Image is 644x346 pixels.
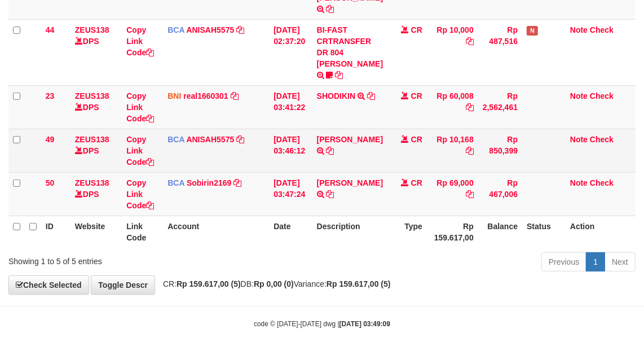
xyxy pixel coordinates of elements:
strong: Rp 159.617,00 (5) [177,279,241,288]
a: Copy Rp 10,000 to clipboard [466,37,474,46]
a: Note [570,178,588,187]
th: Link Code [122,216,163,248]
span: CR [411,25,422,34]
td: Rp 2,562,461 [478,85,522,129]
td: Rp 10,168 [427,129,478,172]
span: CR [411,135,422,144]
th: ID [41,216,70,248]
small: code © [DATE]-[DATE] dwg | [254,320,390,328]
th: Rp 159.617,00 [427,216,478,248]
a: Check [590,25,614,34]
a: Check Selected [8,275,89,295]
a: Copy Rp 10,168 to clipboard [466,146,474,155]
span: CR: DB: Variance: [157,279,391,288]
td: Rp 850,399 [478,129,522,172]
a: Copy RAMA SARMADA to clipboard [327,190,334,199]
td: [DATE] 03:46:12 [269,129,312,172]
a: ZEUS138 [75,25,109,34]
a: Next [605,252,636,271]
a: ANISAH5575 [186,25,234,34]
th: Action [566,216,636,248]
a: Copy Rp 69,000 to clipboard [466,190,474,199]
span: 44 [46,25,55,34]
span: BCA [167,135,184,144]
th: Description [312,216,387,248]
td: Rp 10,000 [427,19,478,85]
span: BNI [167,91,181,100]
a: Copy Link Code [126,25,154,57]
a: Toggle Descr [91,275,155,295]
a: ANISAH5575 [186,135,234,144]
th: Balance [478,216,522,248]
a: Copy ANISAH5575 to clipboard [236,135,244,144]
a: SHODIKIN [317,91,355,100]
strong: [DATE] 03:49:09 [339,320,390,328]
td: Rp 487,516 [478,19,522,85]
td: BI-FAST CRTRANSFER DR 804 [PERSON_NAME] [312,19,387,85]
div: Showing 1 to 5 of 5 entries [8,251,260,267]
a: ZEUS138 [75,135,109,144]
span: BCA [167,178,184,187]
a: Note [570,135,588,144]
th: Website [70,216,122,248]
a: Check [590,178,614,187]
span: Has Note [527,26,538,36]
span: 23 [46,91,55,100]
a: Copy Link Code [126,91,154,123]
a: ZEUS138 [75,178,109,187]
a: [PERSON_NAME] [317,178,383,187]
td: DPS [70,172,122,216]
td: Rp 467,006 [478,172,522,216]
th: Account [163,216,269,248]
a: Check [590,91,614,100]
a: Copy Link Code [126,135,154,167]
a: Check [590,135,614,144]
th: Date [269,216,312,248]
td: Rp 69,000 [427,172,478,216]
a: Copy BI-FAST CRTRANSFER DR 804 SUKARDI to clipboard [336,71,343,80]
td: DPS [70,85,122,129]
td: [DATE] 02:37:20 [269,19,312,85]
a: Note [570,91,588,100]
a: Note [570,25,588,34]
td: DPS [70,129,122,172]
th: Type [387,216,427,248]
strong: Rp 159.617,00 (5) [327,279,391,288]
span: 49 [46,135,55,144]
td: Rp 60,008 [427,85,478,129]
td: [DATE] 03:41:22 [269,85,312,129]
td: [DATE] 03:47:24 [269,172,312,216]
a: Copy Sobirin2169 to clipboard [233,178,241,187]
a: real1660301 [183,91,228,100]
span: CR [411,91,422,100]
a: Copy Rp 60,008 to clipboard [466,103,474,112]
a: Sobirin2169 [187,178,231,187]
span: CR [411,178,422,187]
a: Copy BI-FAST CRTRANSFER DR 804 AGUS SALIM to clipboard [327,5,334,14]
a: Copy ANISAH5575 to clipboard [236,25,244,34]
span: BCA [167,25,184,34]
a: Previous [541,252,586,271]
a: Copy Link Code [126,178,154,210]
a: [PERSON_NAME] [317,135,383,144]
a: 1 [586,252,605,271]
span: 50 [46,178,55,187]
th: Status [522,216,566,248]
a: Copy INA PAUJANAH to clipboard [327,146,334,155]
a: Copy real1660301 to clipboard [231,91,239,100]
strong: Rp 0,00 (0) [254,279,294,288]
a: ZEUS138 [75,91,109,100]
td: DPS [70,19,122,85]
a: Copy SHODIKIN to clipboard [367,91,375,100]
